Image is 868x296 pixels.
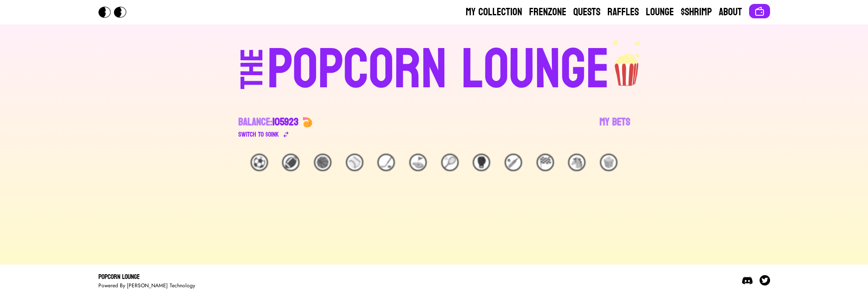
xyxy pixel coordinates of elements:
div: Balance: [238,115,299,129]
div: 🎾 [441,154,459,171]
a: THEPOPCORN LOUNGEpopcorn [165,38,704,98]
div: 🏒 [377,154,395,171]
div: 🥊 [473,154,490,171]
div: 🍿 [600,154,617,171]
div: ⛳️ [409,154,427,171]
div: 🏀 [314,154,331,171]
a: Quests [573,5,600,19]
a: My Bets [600,115,630,140]
div: 🏁 [537,154,554,171]
div: 🏈 [282,154,300,171]
div: Switch to $ OINK [238,129,279,140]
img: popcorn [610,38,645,87]
img: Twitter [760,275,770,286]
div: 🏏 [505,154,522,171]
img: Popcorn [98,7,133,18]
div: Powered By [PERSON_NAME] Technology [98,282,195,289]
a: $Shrimp [681,5,712,19]
div: Popcorn Lounge [98,272,195,282]
a: My Collection [466,5,522,19]
a: About [719,5,742,19]
img: 🍤 [302,117,313,127]
span: 105923 [272,113,299,131]
div: ⚽️ [251,154,268,171]
a: Frenzone [529,5,566,19]
img: Connect wallet [754,6,765,17]
a: Raffles [607,5,639,19]
div: THE [236,48,268,107]
div: 🐴 [568,154,586,171]
div: POPCORN LOUNGE [267,42,610,98]
img: Discord [742,275,753,286]
a: Lounge [646,5,674,19]
div: ⚾️ [346,154,363,171]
